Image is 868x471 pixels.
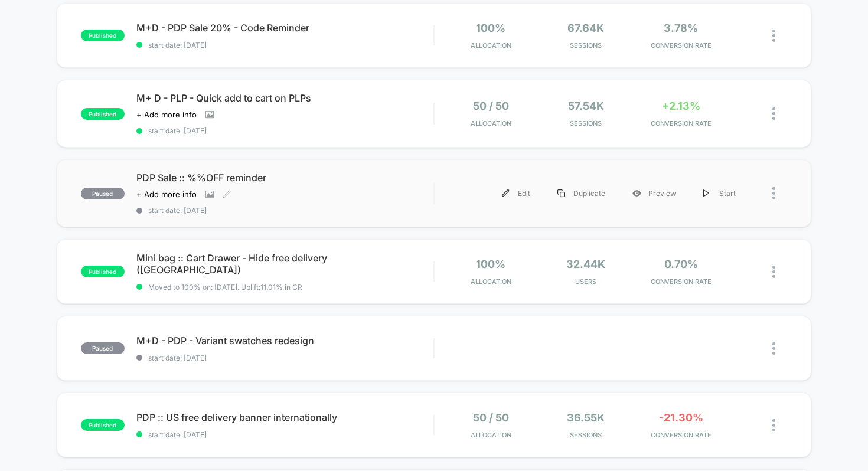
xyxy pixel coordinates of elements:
[136,172,434,184] span: PDP Sale :: %%OFF reminder
[664,258,698,270] span: 0.70%
[136,189,197,199] span: + Add more info
[136,411,434,423] span: PDP :: US free delivery banner internationally
[568,100,604,112] span: 57.54k
[136,22,434,34] span: M+D - PDP Sale 20% - Code Reminder
[557,189,565,197] img: menu
[541,119,631,127] span: Sessions
[637,41,726,50] span: CONVERSION RATE
[136,92,434,104] span: M+ D - PLP - Quick add to cart on PLPs
[567,411,605,424] span: 36.55k
[637,277,726,286] span: CONVERSION RATE
[772,266,775,278] img: close
[567,22,604,34] span: 67.64k
[772,419,775,431] img: close
[136,252,434,276] span: Mini bag :: Cart Drawer - Hide free delivery ([GEOGRAPHIC_DATA])
[136,126,434,135] span: start date: [DATE]
[772,107,775,120] img: close
[690,180,749,207] div: Start
[619,180,690,207] div: Preview
[81,266,125,277] span: published
[136,110,197,119] span: + Add more info
[81,419,125,431] span: published
[637,431,726,439] span: CONVERSION RATE
[488,180,544,207] div: Edit
[772,30,775,42] img: close
[659,411,703,424] span: -21.30%
[471,431,511,439] span: Allocation
[703,189,709,197] img: menu
[136,41,434,50] span: start date: [DATE]
[544,180,619,207] div: Duplicate
[566,258,605,270] span: 32.44k
[81,108,125,120] span: published
[471,41,511,50] span: Allocation
[81,30,125,41] span: published
[541,277,631,286] span: Users
[772,342,775,355] img: close
[81,342,125,354] span: paused
[136,335,434,346] span: M+D - PDP - Variant swatches redesign
[473,411,509,424] span: 50 / 50
[541,431,631,439] span: Sessions
[81,188,125,199] span: paused
[662,100,700,112] span: +2.13%
[772,187,775,199] img: close
[136,430,434,439] span: start date: [DATE]
[471,277,511,286] span: Allocation
[136,206,434,215] span: start date: [DATE]
[148,283,302,292] span: Moved to 100% on: [DATE] . Uplift: 11.01% in CR
[541,41,631,50] span: Sessions
[476,22,505,34] span: 100%
[473,100,509,112] span: 50 / 50
[136,354,434,362] span: start date: [DATE]
[502,189,510,197] img: menu
[637,119,726,127] span: CONVERSION RATE
[471,119,511,127] span: Allocation
[476,258,505,270] span: 100%
[664,22,698,34] span: 3.78%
